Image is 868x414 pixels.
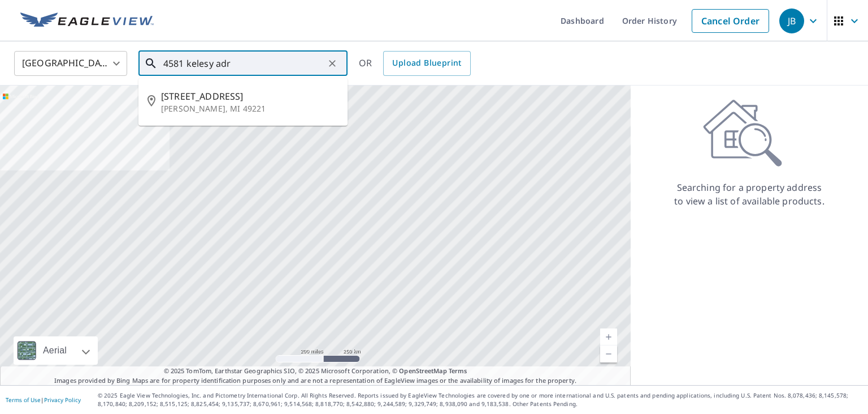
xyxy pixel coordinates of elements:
[161,89,338,103] span: [STREET_ADDRESS]
[449,366,467,375] a: Terms
[44,396,81,404] a: Privacy Policy
[6,396,41,404] a: Terms of Use
[6,396,81,403] p: |
[600,328,617,345] a: Current Level 5, Zoom In
[392,56,461,70] span: Upload Blueprint
[20,12,154,29] img: EV Logo
[779,8,804,33] div: JB
[359,51,471,76] div: OR
[161,103,338,114] p: [PERSON_NAME], MI 49221
[98,391,862,408] p: © 2025 Eagle View Technologies, Inc. and Pictometry International Corp. All Rights Reserved. Repo...
[40,336,70,365] div: Aerial
[674,181,825,208] p: Searching for a property address to view a list of available products.
[14,48,127,79] div: [GEOGRAPHIC_DATA]
[324,56,340,71] button: Clear
[399,366,446,375] a: OpenStreetMap
[164,366,467,376] span: © 2025 TomTom, Earthstar Geographics SIO, © 2025 Microsoft Corporation, ©
[692,9,769,33] a: Cancel Order
[600,345,617,362] a: Current Level 5, Zoom Out
[14,336,98,365] div: Aerial
[163,48,324,79] input: Search by address or latitude-longitude
[383,51,470,76] a: Upload Blueprint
